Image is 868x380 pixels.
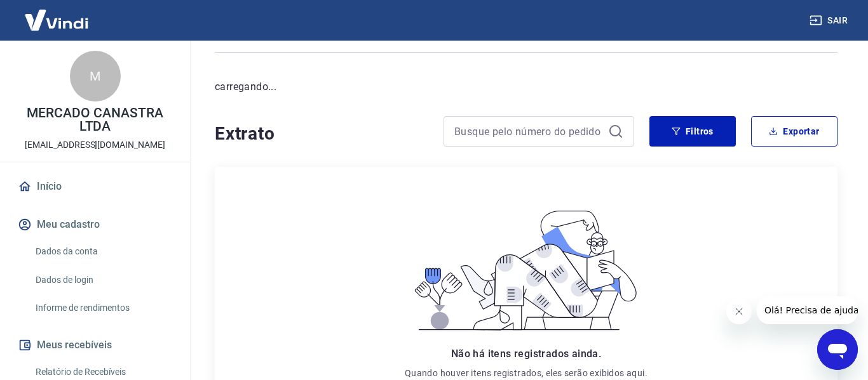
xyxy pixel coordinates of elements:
h4: Extrato [215,121,428,147]
p: Quando houver itens registrados, eles serão exibidos aqui. [405,367,648,379]
button: Meus recebíveis [15,331,175,359]
a: Dados da conta [31,239,175,265]
button: Sair [807,9,853,32]
div: M [70,51,121,102]
a: Início [15,173,175,200]
span: Não há itens registrados ainda. [451,348,601,360]
span: Olá! Precisa de ajuda? [8,9,107,19]
iframe: Fechar mensagem [726,299,752,324]
p: MERCADO CANASTRA LTDA [10,107,180,133]
input: Busque pelo número do pedido [454,122,603,141]
a: Informe de rendimentos [31,295,175,321]
iframe: Mensagem da empresa [757,296,858,324]
a: Dados de login [31,267,175,293]
p: [EMAIL_ADDRESS][DOMAIN_NAME] [25,138,165,152]
button: Exportar [751,116,837,147]
p: carregando... [215,79,837,95]
button: Filtros [649,116,736,147]
img: Vindi [15,1,98,39]
button: Meu cadastro [15,211,175,239]
iframe: Botão para abrir a janela de mensagens [817,329,858,370]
